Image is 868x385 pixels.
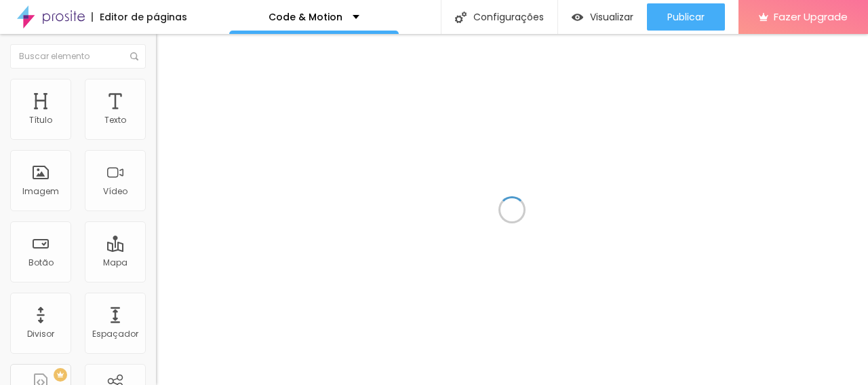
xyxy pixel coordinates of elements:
[455,12,467,23] img: Icone
[104,115,126,125] div: Texto
[29,115,52,125] div: Título
[667,12,705,22] span: Publicar
[22,187,59,196] div: Imagem
[558,3,647,31] button: Visualizar
[590,12,633,22] span: Visualizar
[647,3,725,31] button: Publicar
[130,52,138,60] img: Icone
[103,187,127,196] div: Vídeo
[10,44,146,69] input: Buscar elemento
[269,12,342,22] p: Code & Motion
[28,258,54,268] div: Botão
[572,12,583,23] img: view-1.svg
[27,329,54,339] div: Divisor
[92,329,138,339] div: Espaçador
[774,11,848,22] span: Fazer Upgrade
[92,12,187,22] div: Editor de páginas
[103,258,127,268] div: Mapa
